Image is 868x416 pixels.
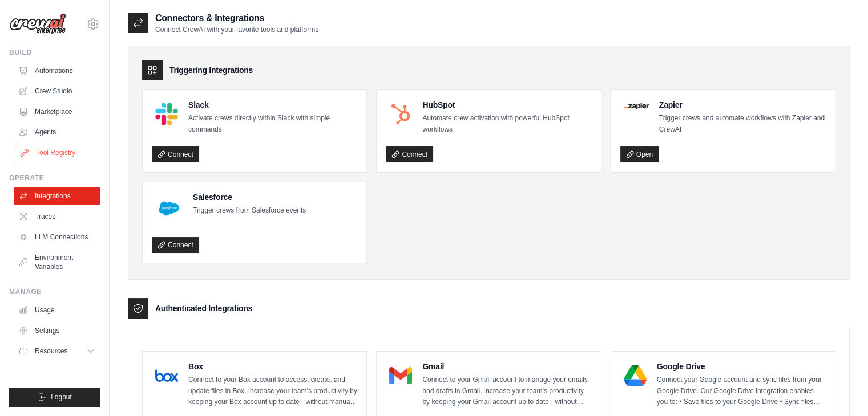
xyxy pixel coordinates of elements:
[188,99,357,111] h4: Slack
[14,301,100,319] a: Usage
[155,103,178,125] img: Slack Logo
[155,303,252,314] h3: Authenticated Integrations
[188,113,357,135] p: Activate crews directly within Slack with simple commands
[624,103,649,109] img: Zapier Logo
[9,388,100,407] button: Logout
[624,364,647,387] img: Google Drive Logo
[9,287,100,296] div: Manage
[657,374,826,408] p: Connect your Google account and sync files from your Google Drive. Our Google Drive integration e...
[422,374,591,408] p: Connect to your Gmail account to manage your emails and drafts in Gmail. Increase your team’s pro...
[193,205,306,217] p: Trigger crews from Salesforce events
[35,346,67,356] span: Resources
[14,228,100,246] a: LLM Connections
[422,113,591,135] p: Automate crew activation with powerful HubSpot workflows
[14,62,100,80] a: Automations
[193,191,306,203] h4: Salesforce
[152,146,199,162] a: Connect
[155,195,183,222] img: Salesforce Logo
[659,99,826,111] h4: Zapier
[9,173,100,182] div: Operate
[188,361,357,372] h4: Box
[422,99,591,111] h4: HubSpot
[14,248,100,276] a: Environment Variables
[155,11,318,25] h2: Connectors & Integrations
[389,103,412,125] img: HubSpot Logo
[15,144,101,162] a: Tool Registry
[389,364,412,387] img: Gmail Logo
[14,342,100,360] button: Resources
[14,123,100,141] a: Agents
[14,103,100,121] a: Marketplace
[155,25,318,34] p: Connect CrewAI with your favorite tools and platforms
[9,13,66,35] img: Logo
[188,374,357,408] p: Connect to your Box account to access, create, and update files in Box. Increase your team’s prod...
[620,146,659,162] a: Open
[51,393,72,402] span: Logout
[422,361,591,372] h4: Gmail
[14,187,100,205] a: Integrations
[155,364,178,387] img: Box Logo
[9,48,100,57] div: Build
[14,207,100,226] a: Traces
[14,321,100,340] a: Settings
[152,237,199,253] a: Connect
[657,361,826,372] h4: Google Drive
[386,146,433,162] a: Connect
[14,82,100,100] a: Crew Studio
[169,64,253,76] h3: Triggering Integrations
[659,113,826,135] p: Trigger crews and automate workflows with Zapier and CrewAI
